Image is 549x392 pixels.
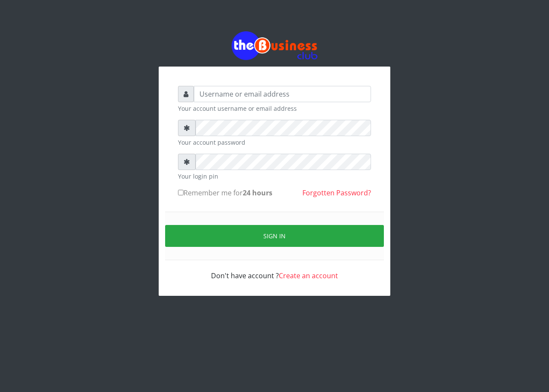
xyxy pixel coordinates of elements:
small: Your account username or email address [178,104,371,113]
label: Remember me for [178,188,272,198]
small: Your login pin [178,172,371,181]
input: Username or email address [194,86,371,102]
div: Don't have account ? [178,260,371,281]
a: Forgotten Password? [302,188,371,198]
b: 24 hours [243,188,272,198]
small: Your account password [178,138,371,147]
button: Sign in [165,225,384,247]
input: Remember me for24 hours [178,190,184,195]
a: Create an account [279,271,338,280]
